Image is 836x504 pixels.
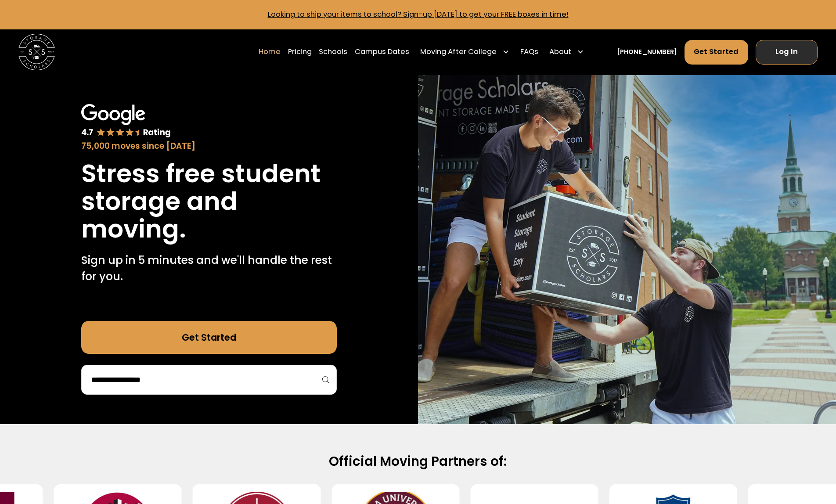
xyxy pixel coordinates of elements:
div: About [549,47,571,58]
a: home [18,34,55,70]
a: Home [259,39,281,65]
div: About [546,39,588,65]
a: Get Started [685,40,749,65]
h1: Stress free student storage and moving. [81,160,337,243]
img: Google 4.7 star rating [81,104,171,138]
a: Looking to ship your items to school? Sign-up [DATE] to get your FREE boxes in time! [268,9,569,19]
a: Schools [319,39,347,65]
div: 75,000 moves since [DATE] [81,140,337,152]
div: Moving After College [420,47,497,58]
div: Moving After College [417,39,513,65]
a: [PHONE_NUMBER] [617,47,677,57]
h2: Official Moving Partners of: [126,453,710,470]
a: FAQs [520,39,538,65]
a: Get Started [81,321,337,354]
a: Log In [756,40,818,65]
img: Storage Scholars main logo [18,34,55,70]
a: Pricing [288,39,312,65]
a: Campus Dates [355,39,409,65]
img: Storage Scholars makes moving and storage easy. [418,75,836,424]
p: Sign up in 5 minutes and we'll handle the rest for you. [81,252,337,285]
